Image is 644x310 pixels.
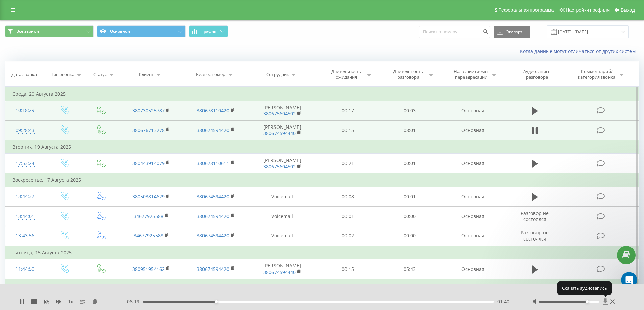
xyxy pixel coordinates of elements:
[317,153,379,173] td: 00:21
[12,262,38,276] div: 11:44:50
[12,229,38,243] div: 13:43:56
[248,206,317,226] td: Voicemail
[248,226,317,246] td: Voicemail
[440,101,505,120] td: Основная
[5,246,639,259] td: Пятница, 15 Августа 2025
[132,266,165,272] a: 380951954162
[51,72,74,77] div: Тип звонка
[5,173,639,187] td: Воскресенье, 17 Августа 2025
[379,101,441,120] td: 00:03
[379,206,441,226] td: 00:00
[521,229,549,242] span: Разговор не состоялся
[248,153,317,173] td: [PERSON_NAME]
[440,259,505,279] td: Основная
[453,68,489,80] div: Название схемы переадресации
[440,153,505,173] td: Основная
[440,226,505,246] td: Основная
[263,130,296,136] a: 380674594440
[621,7,635,13] span: Выход
[440,187,505,206] td: Основная
[197,127,229,133] a: 380674594420
[498,7,554,13] span: Реферальная программа
[132,160,165,166] a: 380443914079
[379,153,441,173] td: 00:01
[132,107,165,114] a: 380730525787
[197,160,229,166] a: 380678110611
[317,259,379,279] td: 00:15
[379,187,441,206] td: 00:01
[266,72,289,77] div: Сотрудник
[189,25,228,37] button: График
[16,29,39,34] span: Все звонки
[5,140,639,154] td: Вторник, 19 Августа 2025
[197,213,229,219] a: 380674594420
[263,163,296,170] a: 380675604502
[317,120,379,140] td: 00:15
[248,259,317,279] td: [PERSON_NAME]
[197,193,229,200] a: 380674594420
[379,226,441,246] td: 00:00
[621,272,637,288] iframe: Intercom live chat
[390,68,426,80] div: Длительность разговора
[5,87,639,101] td: Среда, 20 Августа 2025
[132,127,165,133] a: 380676713278
[317,206,379,226] td: 00:01
[197,266,229,272] a: 380674594420
[520,48,639,54] a: Когда данные могут отличаться от других систем
[134,232,163,239] a: 34677925588
[317,226,379,246] td: 00:02
[125,298,143,305] span: - 06:19
[379,120,441,140] td: 08:01
[263,269,296,275] a: 380674594440
[132,193,165,200] a: 380503814629
[201,29,216,34] span: График
[12,157,38,170] div: 17:53:24
[419,26,490,38] input: Поиск по номеру
[12,104,38,117] div: 10:18:29
[196,72,225,77] div: Бизнес номер
[68,298,73,305] span: 1 x
[521,210,549,222] span: Разговор не состоялся
[248,101,317,120] td: [PERSON_NAME]
[317,101,379,120] td: 00:17
[248,187,317,206] td: Voicemail
[215,300,217,303] div: Accessibility label
[586,300,589,303] div: Accessibility label
[494,26,530,38] button: Экспорт
[5,25,94,37] button: Все звонки
[134,213,163,219] a: 34677925588
[139,72,154,77] div: Клиент
[566,7,610,13] span: Настройки профиля
[577,68,617,80] div: Комментарий/категория звонка
[12,210,38,223] div: 13:44:01
[97,25,186,37] button: Основной
[328,68,364,80] div: Длительность ожидания
[557,281,612,295] div: Скачать аудиозапись
[93,72,107,77] div: Статус
[5,279,639,292] td: Четверг, 14 Августа 2025
[497,298,509,305] span: 01:40
[12,124,38,137] div: 09:28:43
[379,259,441,279] td: 05:43
[263,110,296,117] a: 380675604502
[11,72,37,77] div: Дата звонка
[515,68,559,80] div: Аудиозапись разговора
[440,120,505,140] td: Основная
[197,107,229,114] a: 380678110420
[440,206,505,226] td: Основная
[248,120,317,140] td: [PERSON_NAME]
[317,187,379,206] td: 00:08
[12,190,38,203] div: 13:44:37
[197,232,229,239] a: 380674594420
